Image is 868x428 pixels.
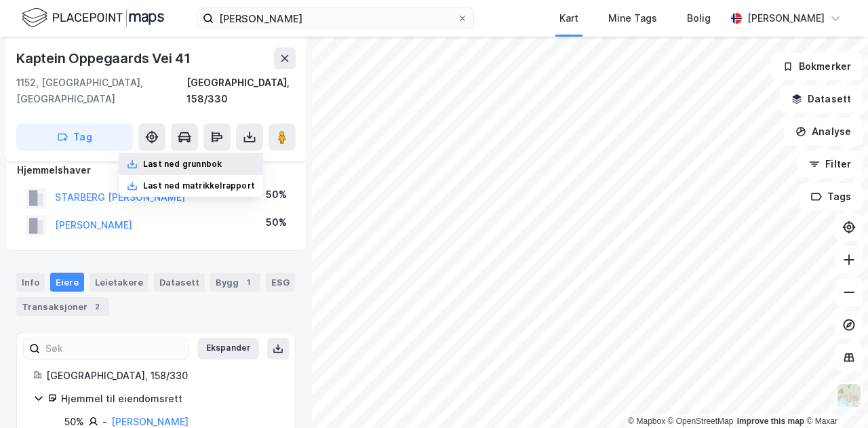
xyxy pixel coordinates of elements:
[16,273,45,292] div: Info
[210,273,260,292] div: Bygg
[771,53,863,80] button: Bokmerker
[46,368,279,384] div: [GEOGRAPHIC_DATA], 158/330
[780,85,863,113] button: Datasett
[608,10,657,26] div: Mine Tags
[90,273,149,292] div: Leietakere
[90,300,104,313] div: 2
[800,183,863,210] button: Tags
[266,187,287,203] div: 50%
[266,273,295,292] div: ESG
[22,6,164,30] img: logo.f888ab2527a4732fd821a326f86c7f29.svg
[111,416,189,427] a: [PERSON_NAME]
[628,416,665,426] a: Mapbox
[16,297,109,316] div: Transaksjoner
[559,10,578,26] div: Kart
[154,273,205,292] div: Datasett
[17,162,295,178] div: Hjemmelshaver
[16,47,193,69] div: Kaptein Oppegaards Vei 41
[61,391,279,407] div: Hjemmel til eiendomsrett
[737,416,804,426] a: Improve this map
[143,180,255,191] div: Last ned matrikkelrapport
[16,75,186,107] div: 1152, [GEOGRAPHIC_DATA], [GEOGRAPHIC_DATA]
[197,338,259,359] button: Ekspander
[797,151,863,178] button: Filter
[784,118,863,145] button: Analyse
[214,8,457,28] input: Søk på adresse, matrikkel, gårdeiere, leietakere eller personer
[687,10,711,26] div: Bolig
[16,123,133,151] button: Tag
[266,214,287,231] div: 50%
[50,273,84,292] div: Eiere
[241,275,255,289] div: 1
[186,75,296,107] div: [GEOGRAPHIC_DATA], 158/330
[40,338,189,359] input: Søk
[143,159,222,170] div: Last ned grunnbok
[668,416,734,426] a: OpenStreetMap
[747,10,825,26] div: [PERSON_NAME]
[800,363,868,428] iframe: Chat Widget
